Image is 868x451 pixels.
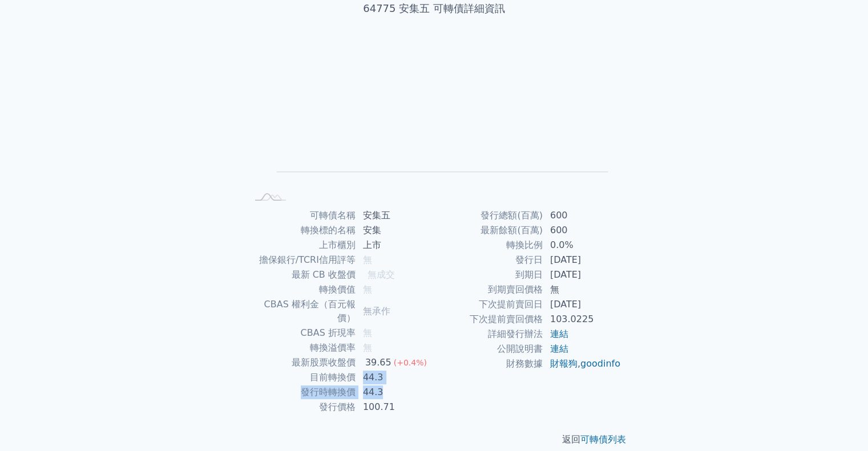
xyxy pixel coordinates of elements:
[247,370,356,385] td: 目前轉換價
[434,327,543,342] td: 詳細發行辦法
[580,358,620,369] a: goodinfo
[543,208,621,223] td: 600
[550,358,578,369] a: 財報狗
[247,223,356,238] td: 轉換標的名稱
[543,238,621,253] td: 0.0%
[434,238,543,253] td: 轉換比例
[543,267,621,282] td: [DATE]
[247,326,356,340] td: CBAS 折現率
[363,342,372,353] span: 無
[363,356,394,369] div: 39.65
[266,52,608,189] g: Chart
[247,340,356,355] td: 轉換溢價率
[434,312,543,327] td: 下次提前賣回價格
[247,297,356,326] td: CBAS 權利金（百元報價）
[247,238,356,253] td: 上市櫃別
[434,342,543,356] td: 公開說明書
[247,253,356,267] td: 擔保銀行/TCRI信用評等
[434,223,543,238] td: 最新餘額(百萬)
[550,343,568,354] a: 連結
[394,358,427,367] span: (+0.4%)
[247,208,356,223] td: 可轉債名稱
[543,223,621,238] td: 600
[247,282,356,297] td: 轉換價值
[434,208,543,223] td: 發行總額(百萬)
[543,253,621,267] td: [DATE]
[233,1,635,17] h1: 64775 安集五 可轉債詳細資訊
[434,282,543,297] td: 到期賣回價格
[247,267,356,282] td: 最新 CB 收盤價
[434,297,543,312] td: 下次提前賣回日
[434,267,543,282] td: 到期日
[363,327,372,338] span: 無
[356,208,434,223] td: 安集五
[247,400,356,415] td: 發行價格
[543,356,621,371] td: ,
[356,370,434,385] td: 44.3
[363,284,372,295] span: 無
[550,328,568,339] a: 連結
[368,269,395,280] span: 無成交
[543,312,621,327] td: 103.0225
[363,306,390,316] span: 無承作
[434,356,543,371] td: 財務數據
[356,223,434,238] td: 安集
[543,282,621,297] td: 無
[247,355,356,370] td: 最新股票收盤價
[356,400,434,415] td: 100.71
[363,254,372,265] span: 無
[356,238,434,253] td: 上市
[247,385,356,400] td: 發行時轉換價
[434,253,543,267] td: 發行日
[233,433,635,446] p: 返回
[543,297,621,312] td: [DATE]
[580,434,626,445] a: 可轉債列表
[356,385,434,400] td: 44.3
